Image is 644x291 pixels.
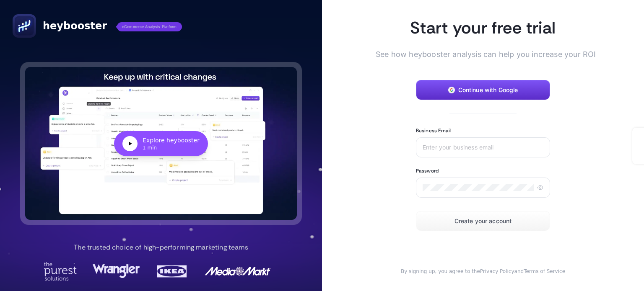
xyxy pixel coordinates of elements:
[93,262,140,281] img: Wrangler
[44,262,77,281] img: Purest
[389,268,577,275] div: and
[117,22,182,31] span: eCommerce Analysis Platform
[524,268,565,274] a: Terms of Service
[143,144,200,151] div: 1 min
[74,242,248,252] p: The trusted choice of high-performing marketing teams
[416,167,439,174] label: Password
[204,262,271,281] img: MediaMarkt
[416,127,452,134] label: Business Email
[25,67,297,220] button: Explore heybooster1 min
[401,268,480,274] span: By signing up, you agree to the
[43,19,107,33] span: heybooster
[143,136,200,144] div: Explore heybooster
[13,14,182,38] a: heyboostereCommerce Analysis Platform
[155,262,189,281] img: Ikea
[423,144,543,151] input: Enter your business email
[416,211,550,231] button: Create your account
[480,268,514,274] a: Privacy Policy
[458,87,518,93] span: Continue with Google
[389,17,577,39] h1: Start your free trial
[376,49,577,60] span: See how heybooster analysis can help you increase your ROI
[416,80,550,100] button: Continue with Google
[454,218,512,224] span: Create your account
